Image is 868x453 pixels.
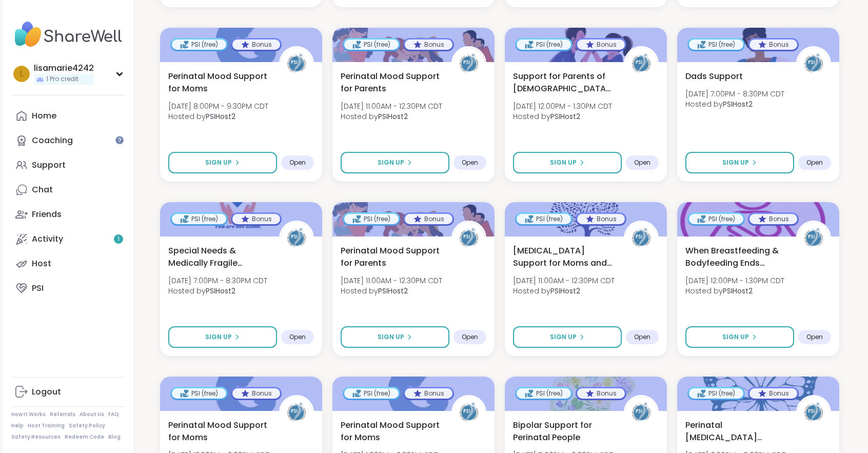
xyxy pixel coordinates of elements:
[50,411,75,418] a: Referrals
[462,333,478,341] span: Open
[749,388,797,399] div: Bonus
[11,434,61,441] a: Safety Resources
[172,388,226,399] div: PSI (free)
[341,111,442,122] span: Hosted by
[289,159,306,167] span: Open
[115,136,124,144] iframe: Spotlight
[11,276,126,301] a: PSI
[108,411,119,418] a: FAQ
[341,275,442,286] span: [DATE] 11:00AM - 12:30PM CDT
[685,275,784,286] span: [DATE] 12:00PM - 1:30PM CDT
[723,99,753,109] b: PSIHost2
[108,434,121,441] a: Blog
[172,214,226,224] div: PSI (free)
[625,222,657,254] img: PSIHost2
[32,258,51,269] div: Host
[689,214,743,224] div: PSI (free)
[232,388,280,399] div: Bonus
[749,214,797,224] div: Bonus
[11,104,126,128] a: Home
[625,48,657,80] img: PSIHost2
[11,153,126,178] a: Support
[513,286,615,296] span: Hosted by
[232,40,280,50] div: Bonus
[806,333,823,341] span: Open
[168,70,268,95] span: Perinatal Mood Support for Moms
[577,40,625,50] div: Bonus
[32,160,66,171] div: Support
[344,40,399,50] div: PSI (free)
[32,233,63,245] div: Activity
[289,333,306,341] span: Open
[462,159,478,167] span: Open
[232,214,280,224] div: Bonus
[685,70,743,83] span: Dads Support
[344,214,399,224] div: PSI (free)
[798,48,830,80] img: PSIHost2
[281,397,312,428] img: PSIHost2
[168,152,277,173] button: Sign Up
[205,332,232,342] span: Sign Up
[80,411,104,418] a: About Us
[32,184,53,195] div: Chat
[577,388,625,399] div: Bonus
[513,245,613,269] span: [MEDICAL_DATA] Support for Moms and Birthing People
[405,388,452,399] div: Bonus
[168,111,268,122] span: Hosted by
[11,251,126,276] a: Host
[625,397,657,428] img: PSIHost2
[205,158,232,167] span: Sign Up
[341,245,440,269] span: Perinatal Mood Support for Parents
[69,422,105,429] a: Safety Policy
[550,111,580,122] b: PSIHost2
[513,152,622,173] button: Sign Up
[550,286,580,296] b: PSIHost2
[341,101,442,111] span: [DATE] 11:00AM - 12:30PM CDT
[168,419,268,444] span: Perinatal Mood Support for Moms
[32,209,62,220] div: Friends
[168,101,268,111] span: [DATE] 8:00PM - 9:30PM CDT
[453,222,485,254] img: PSIHost2
[11,128,126,153] a: Coaching
[806,159,823,167] span: Open
[378,111,408,122] b: PSIHost2
[32,386,61,398] div: Logout
[722,158,749,167] span: Sign Up
[405,214,452,224] div: Bonus
[172,40,226,50] div: PSI (free)
[11,16,126,52] img: ShareWell Nav Logo
[20,67,24,81] span: l
[378,158,404,167] span: Sign Up
[453,48,485,80] img: PSIHost2
[378,332,404,342] span: Sign Up
[513,111,612,122] span: Hosted by
[11,411,46,418] a: How It Works
[32,135,73,146] div: Coaching
[685,99,784,109] span: Hosted by
[168,275,267,286] span: [DATE] 7:00PM - 8:30PM CDT
[513,419,613,444] span: Bipolar Support for Perinatal People
[722,332,749,342] span: Sign Up
[513,326,622,348] button: Sign Up
[11,380,126,404] a: Logout
[513,101,612,111] span: [DATE] 12:00PM - 1:30PM CDT
[206,111,235,122] b: PSIHost2
[685,89,784,99] span: [DATE] 7:00PM - 8:30PM CDT
[517,214,571,224] div: PSI (free)
[685,286,784,296] span: Hosted by
[685,245,785,269] span: When Breastfeeding & Bodyfeeding Ends Before Ready
[689,388,743,399] div: PSI (free)
[341,286,442,296] span: Hosted by
[577,214,625,224] div: Bonus
[453,397,485,428] img: PSIHost2
[168,245,268,269] span: Special Needs & Medically Fragile Parenting
[11,227,126,251] a: Activity1
[517,40,571,50] div: PSI (free)
[206,286,235,296] b: PSIHost2
[550,332,577,342] span: Sign Up
[281,48,312,80] img: PSIHost2
[798,397,830,428] img: PSIHost2
[341,419,440,444] span: Perinatal Mood Support for Moms
[168,286,267,296] span: Hosted by
[749,40,797,50] div: Bonus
